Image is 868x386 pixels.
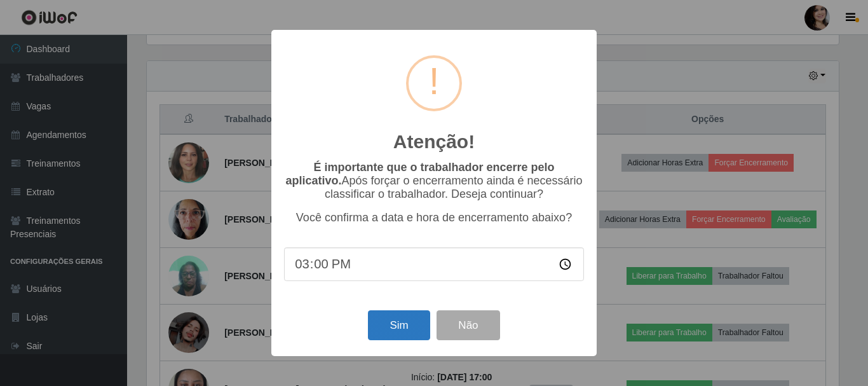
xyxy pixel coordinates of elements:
p: Após forçar o encerramento ainda é necessário classificar o trabalhador. Deseja continuar? [284,161,584,201]
b: É importante que o trabalhador encerre pelo aplicativo. [285,161,554,187]
button: Não [437,310,499,340]
p: Você confirma a data e hora de encerramento abaixo? [284,211,584,224]
h2: Atenção! [393,130,475,153]
button: Sim [368,310,430,340]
